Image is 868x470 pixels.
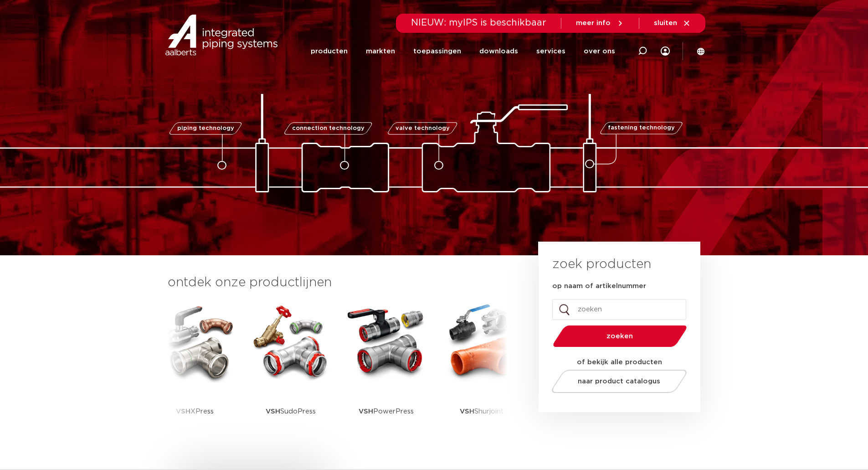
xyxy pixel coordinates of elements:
[654,19,691,27] a: sluiten
[366,34,395,69] a: markten
[552,299,686,320] input: zoeken
[176,408,190,415] strong: VSH
[441,301,523,440] a: VSHShurjoint
[359,408,373,415] strong: VSH
[460,408,474,415] strong: VSH
[552,282,646,291] label: op naam of artikelnummer
[536,34,565,69] a: services
[266,408,280,415] strong: VSH
[654,20,677,26] span: sluiten
[479,34,518,69] a: downloads
[577,359,662,366] strong: of bekijk alle producten
[576,19,624,27] a: meer info
[168,274,508,292] h3: ontdek onze productlijnen
[395,125,450,131] span: valve technology
[292,125,364,131] span: connection technology
[311,34,348,69] a: producten
[176,383,214,440] p: XPress
[584,34,615,69] a: over ons
[359,383,414,440] p: PowerPress
[250,301,332,440] a: VSHSudoPress
[552,255,651,274] h3: zoek producten
[460,383,504,440] p: Shurjoint
[311,34,615,69] nav: Menu
[549,325,690,348] button: zoeken
[576,333,663,340] span: zoeken
[266,383,316,440] p: SudoPress
[154,301,236,440] a: VSHXPress
[549,370,689,393] a: naar product catalogus
[345,301,427,440] a: VSHPowerPress
[608,125,675,131] span: fastening technology
[578,378,660,385] span: naar product catalogus
[177,125,234,131] span: piping technology
[413,34,461,69] a: toepassingen
[411,18,546,27] span: NIEUW: myIPS is beschikbaar
[576,20,611,26] span: meer info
